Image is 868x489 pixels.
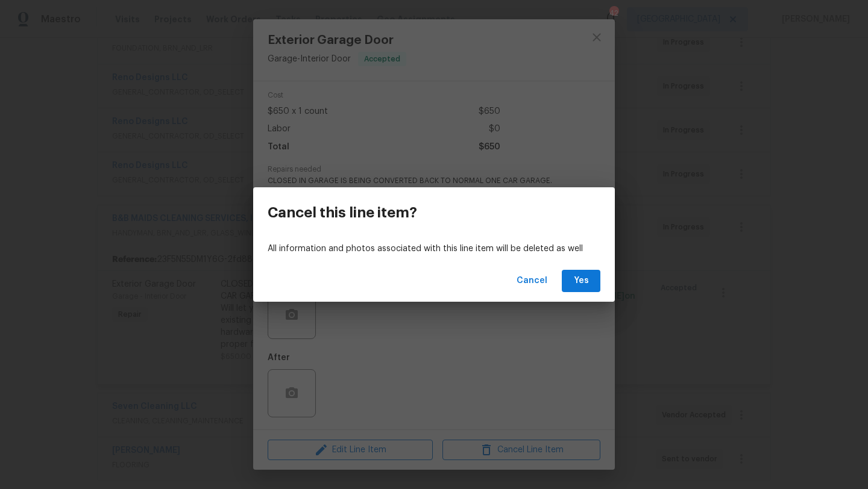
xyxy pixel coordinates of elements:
[512,270,552,292] button: Cancel
[268,204,417,221] h3: Cancel this line item?
[562,270,600,292] button: Yes
[517,273,547,288] span: Cancel
[571,273,591,288] span: Yes
[268,243,600,255] p: All information and photos associated with this line item will be deleted as well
